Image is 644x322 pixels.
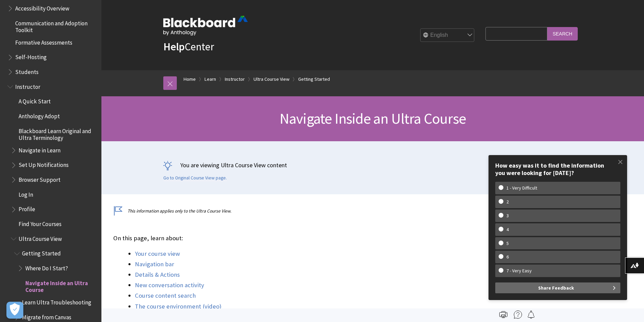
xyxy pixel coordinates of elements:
span: Blackboard Learn Original and Ultra Terminology [19,125,97,141]
span: Getting Started [22,248,61,257]
span: Formative Assessments [15,37,72,46]
span: Where Do I Start? [25,263,68,272]
select: Site Language Selector [421,29,475,42]
img: Blackboard by Anthology [163,16,248,35]
w-span: 5 [499,241,517,246]
a: Learn [205,75,216,83]
p: On this page, learn about: [113,234,532,243]
span: Students [15,66,39,75]
button: Share Feedback [495,282,620,293]
a: Details & Actions [135,271,180,279]
span: Migrate from Canvas [22,312,71,321]
span: Browser Support [19,174,61,183]
span: Navigate Inside an Ultra Course [25,277,97,293]
span: Share Feedback [538,282,574,293]
w-span: 7 - Very Easy [499,268,540,274]
span: Profile [19,204,35,213]
span: Ultra Course View [19,233,62,242]
img: More help [514,311,522,319]
span: Anthology Adopt [19,110,60,120]
a: Go to Original Course View page. [163,175,227,181]
strong: Help [163,40,185,53]
span: Find Your Courses [19,218,62,227]
span: Navigate in Learn [19,145,61,154]
w-span: 1 - Very Difficult [499,185,545,191]
a: Getting Started [298,75,330,83]
img: Follow this page [527,311,535,319]
img: Print [499,311,507,319]
w-span: 2 [499,199,517,205]
a: Home [184,75,196,83]
span: Learn Ultra Troubleshooting [22,297,91,306]
span: Accessibility Overview [15,3,69,12]
a: HelpCenter [163,40,214,53]
div: How easy was it to find the information you were looking for [DATE]? [495,162,620,176]
a: Navigation bar [135,260,174,268]
w-span: 6 [499,254,517,260]
span: Instructor [15,81,40,90]
button: Open Preferences [6,302,23,319]
a: New conversation activity [135,281,204,289]
w-span: 3 [499,213,517,219]
span: Communication and Adoption Toolkit [15,18,97,33]
a: Your course view [135,250,180,258]
span: Self-Hosting [15,52,47,61]
w-span: 4 [499,227,517,232]
span: Set Up Notifications [19,159,69,169]
p: You are viewing Ultra Course View content [163,161,582,169]
span: Navigate Inside an Ultra Course [280,109,466,128]
span: A Quick Start [19,96,51,105]
a: Course content search [135,292,196,300]
a: Instructor [225,75,245,83]
p: This information applies only to the Ultra Course View. [113,208,532,214]
a: Ultra Course View [254,75,289,83]
span: Log In [19,189,33,198]
a: The course environment (video) [135,302,221,311]
input: Search [547,27,578,40]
